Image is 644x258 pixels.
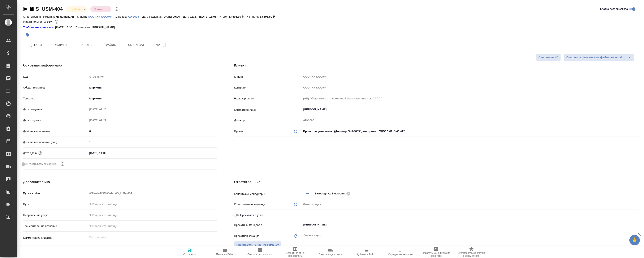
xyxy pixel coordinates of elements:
[38,150,43,156] button: Если добавить услуги и заполнить их объемом, то дата рассчитается автоматически
[183,253,196,256] span: Сохранить
[23,118,88,122] p: Дата продажи
[88,150,125,156] input: ✎ Введи что-нибудь
[29,7,34,12] button: Скопировать ссылку
[88,201,217,207] input: ✎ Введи что-нибудь
[383,246,419,258] button: Определить тематику
[36,6,63,12] a: S_USM-404
[629,235,640,245] button: 🙏
[23,129,88,133] p: Дней на выполнение
[419,246,454,258] button: Призвать менеджера по развитию
[388,253,414,256] span: Определить тематику
[315,192,347,196] span: Загородних Виктория
[90,6,111,12] div: В работе
[302,117,639,123] input: Пустое поле
[234,108,302,112] p: Контактное лицо
[142,15,163,18] p: Дата создания:
[234,96,302,101] p: Наше юр. лицо
[26,42,46,48] span: Детали
[23,7,28,12] button: Скопировать ссылку для ЯМессенджера
[566,55,623,60] span: Отправить финальные файлы на email
[234,75,302,79] p: Клиент
[23,86,88,90] p: Общая тематика
[23,202,88,206] p: Путь
[68,7,82,11] button: В работе
[357,253,374,256] span: Добавить Todo
[56,15,77,18] p: Локализация
[280,251,310,257] span: Создать счет на предоплату
[23,15,56,18] p: Ответственная команда:
[313,246,348,258] button: Заявка на доставку
[302,95,639,102] input: Пустое поле
[88,128,217,134] input: ✎ Введи что-нибудь
[23,224,88,228] p: Транслитерация названий
[23,25,55,30] div: Нажми, чтобы открыть папку с инструкцией
[234,241,281,249] span: В заказе уже есть ответственный ПМ или ПМ группа
[23,213,88,217] p: Направление услуг
[247,15,260,18] p: К оплате:
[51,42,71,48] span: Услуги
[91,25,118,30] p: [PERSON_NAME]
[60,161,65,167] button: Выбери, если сб и вс нужно считать рабочими днями для выполнения заказа.
[234,223,302,227] p: Проектный менеджер
[564,54,634,61] div: split button
[23,151,38,155] p: Дата сдачи
[101,42,121,48] span: Файлы
[456,251,487,257] span: Скопировать ссылку на оценку заказа
[114,6,119,12] button: Доп статусы указывают на важность/срочность заказа
[89,213,212,217] div: ✎ Введи что-нибудь
[88,117,125,123] input: Пустое поле
[88,106,125,112] input: Пустое поле
[234,129,243,133] p: Проект
[303,189,313,199] button: Добавить менеджера
[637,193,638,194] button: Open
[88,139,217,145] input: Пустое поле
[88,15,116,18] p: ООО "ХК ЮэСэМ"
[88,15,116,18] a: ООО "ХК ЮэСэМ"
[234,241,281,249] button: Распределить на ПМ-команду
[23,75,88,79] p: Код
[183,15,199,18] p: Дата сдачи:
[162,42,167,47] svg: Подписаться
[242,246,278,258] button: Создать рекламацию
[564,54,625,61] button: Отправить финальные файлы на email
[229,15,247,18] p: 13 696,80 ₽
[23,191,88,195] p: Путь на drive
[637,109,638,110] button: Open
[23,20,47,23] p: Маржинальность:
[116,15,128,18] p: Договор:
[88,74,217,80] input: Пустое поле
[29,162,57,166] span: Учитывать выходные
[247,253,272,256] span: Создать рекламацию
[220,15,229,18] p: Итого:
[421,251,451,257] span: Призвать менеджера по развитию
[23,180,217,185] h4: Дополнительно
[88,84,217,91] div: Маркетинг
[454,246,489,258] button: Скопировать ссылку на оценку заказа
[54,19,59,25] button: 905.84 RUB;
[23,140,88,144] p: Дней на выполнение (авт.)
[236,242,279,247] span: Распределить на ПМ-команду
[172,246,207,258] button: Сохранить
[23,30,32,40] button: Добавить тэг
[319,253,342,256] span: Заявка на доставку
[55,25,75,30] p: [DATE] 15:30
[92,7,106,11] button: Срочный
[23,236,88,240] p: Комментарии клиента
[234,180,639,185] h4: Ответственные
[23,96,88,101] p: Тематика
[302,85,639,91] input: Пустое поле
[234,202,265,206] p: Ответственная команда
[128,15,142,18] p: AU-3605
[600,7,628,11] span: Кратко детали заказа
[631,236,638,245] span: 🙏
[163,15,183,18] p: [DATE] 09:26
[637,224,638,225] button: Open
[539,55,558,60] span: Отправить КП
[234,63,639,68] h4: Клиент
[234,118,302,122] p: Договор
[536,54,561,61] button: Отправить КП
[47,20,53,23] p: 92%
[88,190,217,196] input: Пустое поле
[315,191,351,196] div: Загородних Виктория
[302,74,639,80] input: Пустое поле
